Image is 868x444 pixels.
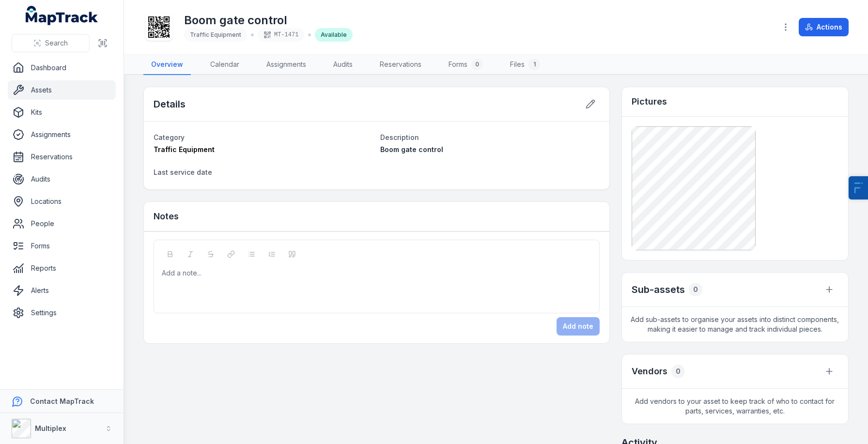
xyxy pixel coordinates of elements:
[671,365,685,378] div: 0
[799,18,849,36] button: Actions
[8,125,116,144] a: Assignments
[184,13,353,28] h1: Boom gate control
[259,55,314,75] a: Assignments
[35,424,66,432] strong: Multiplex
[689,283,702,296] div: 0
[154,97,186,111] h2: Details
[8,236,116,256] a: Forms
[45,38,68,48] span: Search
[632,95,667,108] h3: Pictures
[154,133,185,141] span: Category
[8,303,116,322] a: Settings
[441,55,491,75] a: Forms0
[315,28,353,42] div: Available
[502,55,548,75] a: Files1
[8,103,116,122] a: Kits
[8,58,116,77] a: Dashboard
[190,31,241,38] span: Traffic Equipment
[8,259,116,278] a: Reports
[372,55,429,75] a: Reservations
[143,55,191,75] a: Overview
[528,59,540,70] div: 1
[258,28,304,42] div: MT-1471
[471,59,483,70] div: 0
[30,397,94,405] strong: Contact MapTrack
[154,210,179,223] h3: Notes
[8,192,116,211] a: Locations
[380,145,443,153] span: Boom gate control
[154,168,212,176] span: Last service date
[26,6,98,25] a: MapTrack
[632,365,667,378] h3: Vendors
[154,145,215,153] span: Traffic Equipment
[8,214,116,233] a: People
[632,283,685,296] h2: Sub-assets
[622,307,848,342] span: Add sub-assets to organise your assets into distinct components, making it easier to manage and t...
[380,133,419,141] span: Description
[622,389,848,424] span: Add vendors to your asset to keep track of who to contact for parts, services, warranties, etc.
[8,281,116,300] a: Alerts
[8,80,116,100] a: Assets
[8,147,116,167] a: Reservations
[325,55,360,75] a: Audits
[202,55,247,75] a: Calendar
[8,169,116,189] a: Audits
[12,34,90,52] button: Search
